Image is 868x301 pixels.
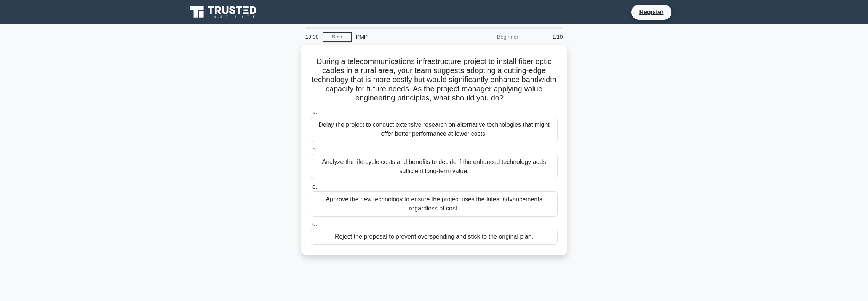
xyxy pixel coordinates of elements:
[456,29,523,45] div: Beginner
[311,229,558,245] div: Reject the proposal to prevent overspending and stick to the original plan.
[323,32,352,42] a: Stop
[311,154,558,179] div: Analyze the life-cycle costs and benefits to decide if the enhanced technology adds sufficient lo...
[523,29,567,45] div: 1/10
[301,29,323,45] div: 10:00
[311,117,558,142] div: Delay the project to conduct extensive research on alternative technologies that might offer bett...
[312,109,317,115] span: a.
[312,183,317,190] span: c.
[635,7,668,17] a: Register
[312,146,317,153] span: b.
[312,221,317,227] span: d.
[352,29,456,45] div: PMP
[310,57,558,103] h5: During a telecommunications infrastructure project to install fiber optic cables in a rural area,...
[311,191,558,217] div: Approve the new technology to ensure the project uses the latest advancements regardless of cost.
